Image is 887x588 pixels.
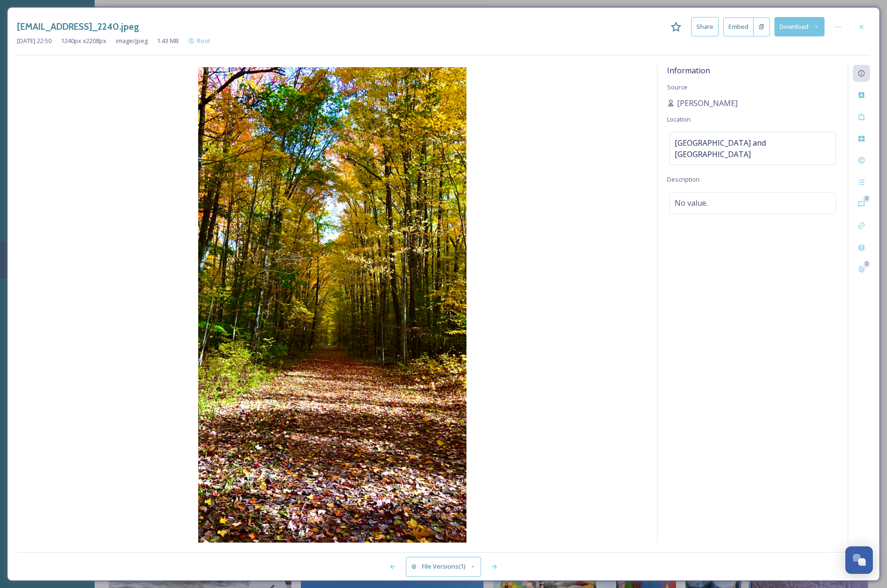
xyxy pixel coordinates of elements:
button: Embed [723,18,754,36]
span: 1.43 MB [157,36,179,45]
img: dbrenner2003%40gmail.com-IMG_2240.jpeg [17,67,648,544]
h3: [EMAIL_ADDRESS]_2240.jpeg [17,20,139,34]
span: Information [667,65,710,76]
span: [PERSON_NAME] [677,97,738,109]
span: No value. [675,197,708,209]
button: Open Chat [845,546,873,574]
span: Description [667,175,700,184]
div: 0 [863,261,870,267]
span: image/jpeg [116,36,148,45]
span: [DATE] 22:50 [17,36,52,45]
span: [GEOGRAPHIC_DATA] and [GEOGRAPHIC_DATA] [675,137,831,160]
button: Download [774,17,825,36]
button: File Versions(1) [406,557,482,576]
span: 1240 px x 2208 px [61,36,106,45]
div: 0 [863,195,870,202]
span: Location [667,115,691,123]
span: Source [667,83,687,91]
span: Root [197,36,211,45]
button: Share [691,17,719,36]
